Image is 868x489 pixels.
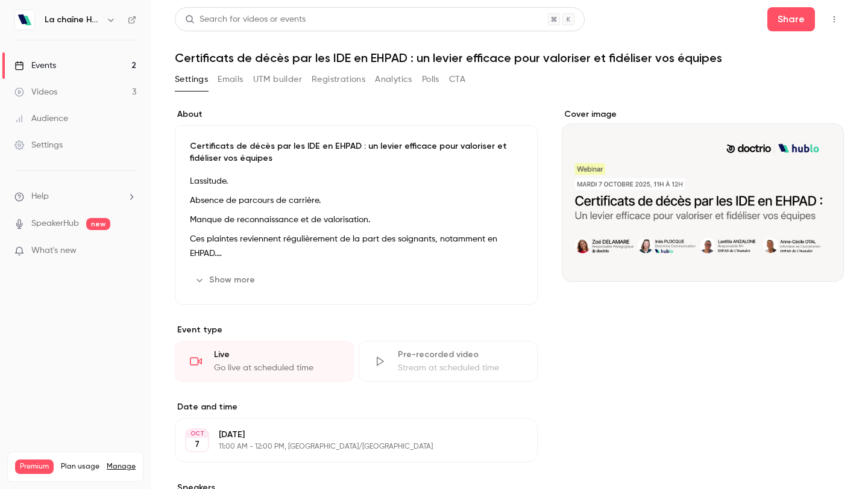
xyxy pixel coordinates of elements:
[190,193,523,208] p: Absence de parcours de carrière.
[312,70,365,89] button: Registrations
[14,86,57,98] div: Videos
[190,270,262,290] button: Show more
[61,462,99,472] span: Plan usage
[31,244,77,257] span: What's new
[175,341,354,382] div: LiveGo live at scheduled time
[398,349,523,361] div: Pre-recorded video
[14,190,136,203] li: help-dropdown-opener
[31,190,49,203] span: Help
[175,51,844,65] h1: Certificats de décès par les IDE en EHPAD : un levier efficace pour valoriser et fidéliser vos éq...
[219,442,474,452] p: 11:00 AM - 12:00 PM, [GEOGRAPHIC_DATA]/[GEOGRAPHIC_DATA]
[190,232,523,261] p: Ces plaintes reviennent régulièrement de la part des soignants, notamment en EHPAD.
[185,13,306,26] div: Search for videos or events
[422,70,439,89] button: Polls
[214,349,339,361] div: Live
[15,10,34,30] img: La chaîne Hublo
[398,362,523,374] div: Stream at scheduled time
[253,70,302,89] button: UTM builder
[214,362,339,374] div: Go live at scheduled time
[190,174,523,188] p: Lassitude.
[767,7,815,31] button: Share
[186,429,208,438] div: OCT
[86,218,110,230] span: new
[175,70,208,89] button: Settings
[14,60,56,72] div: Events
[14,139,63,151] div: Settings
[562,108,844,120] label: Cover image
[449,70,465,89] button: CTA
[219,429,474,441] p: [DATE]
[190,213,523,227] p: Manque de reconnaissance et de valorisation.
[562,108,844,282] section: Cover image
[15,459,54,474] span: Premium
[195,438,200,450] p: 7
[175,108,538,120] label: About
[175,401,538,413] label: Date and time
[359,341,538,382] div: Pre-recorded videoStream at scheduled time
[14,113,68,125] div: Audience
[218,70,243,89] button: Emails
[375,70,412,89] button: Analytics
[175,324,538,336] p: Event type
[190,140,523,164] p: Certificats de décès par les IDE en EHPAD : un levier efficace pour valoriser et fidéliser vos éq...
[31,217,79,230] a: SpeakerHub
[107,462,136,472] a: Manage
[45,14,101,26] h6: La chaîne Hublo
